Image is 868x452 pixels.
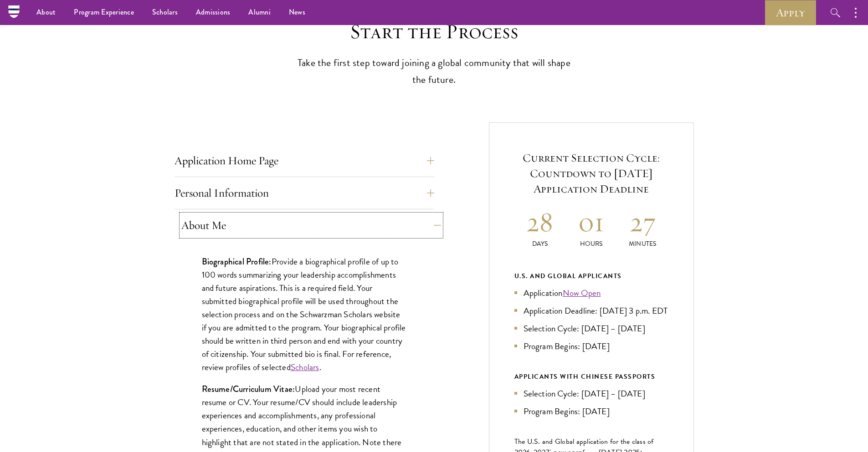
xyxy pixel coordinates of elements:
li: Program Begins: [DATE] [514,340,668,353]
button: Personal Information [175,182,434,204]
strong: Resume/Curriculum Vitae: [202,383,295,395]
li: Application [514,286,668,300]
p: Minutes [617,239,668,249]
p: Hours [565,239,617,249]
a: Now Open [563,286,601,300]
p: Days [514,239,566,249]
h2: Start the Process [293,19,575,45]
h5: Current Selection Cycle: Countdown to [DATE] Application Deadline [514,150,668,197]
li: Selection Cycle: [DATE] – [DATE] [514,322,668,335]
h2: 01 [565,205,617,239]
li: Program Begins: [DATE] [514,405,668,418]
li: Selection Cycle: [DATE] – [DATE] [514,387,668,400]
h2: 27 [617,205,668,239]
a: Scholars [291,361,319,374]
button: About Me [181,214,441,236]
h2: 28 [514,205,566,239]
div: APPLICANTS WITH CHINESE PASSPORTS [514,371,668,382]
strong: Biographical Profile: [202,255,272,268]
button: Application Home Page [175,150,434,172]
p: Provide a biographical profile of up to 100 words summarizing your leadership accomplishments and... [202,255,407,374]
div: U.S. and Global Applicants [514,270,668,282]
li: Application Deadline: [DATE] 3 p.m. EDT [514,304,668,317]
p: Take the first step toward joining a global community that will shape the future. [293,55,575,88]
